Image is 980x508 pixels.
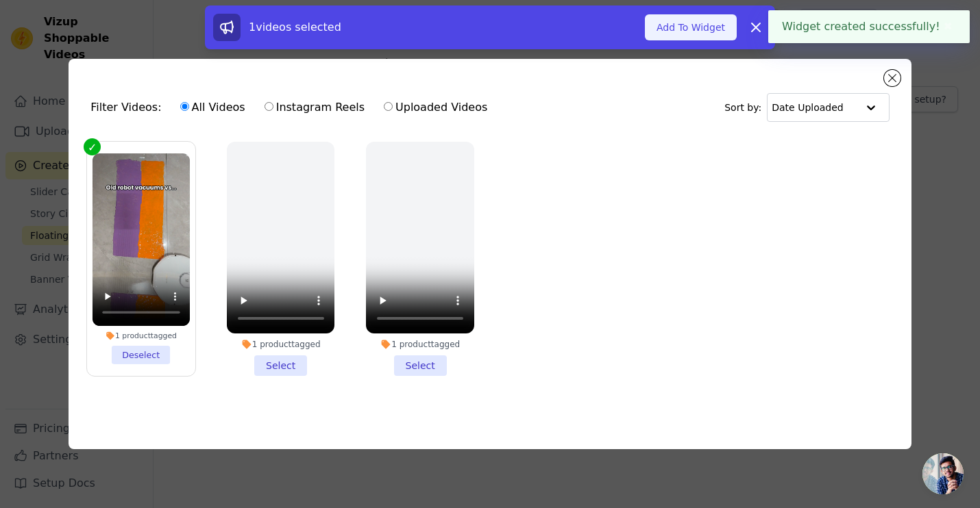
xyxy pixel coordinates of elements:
div: Widget created successfully! [768,10,970,43]
div: Open chat [922,453,964,494]
button: Close modal [884,70,901,86]
div: Filter Videos: [90,92,495,123]
label: Uploaded Videos [383,99,488,116]
button: Close [940,18,956,35]
div: 1 product tagged [93,331,190,340]
label: Instagram Reels [264,99,365,116]
label: All Videos [180,99,246,116]
div: 1 product tagged [366,339,474,350]
div: 1 product tagged [227,339,335,350]
button: Add To Widget [645,14,737,40]
div: Sort by: [724,93,890,122]
span: 1 videos selected [249,21,341,34]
